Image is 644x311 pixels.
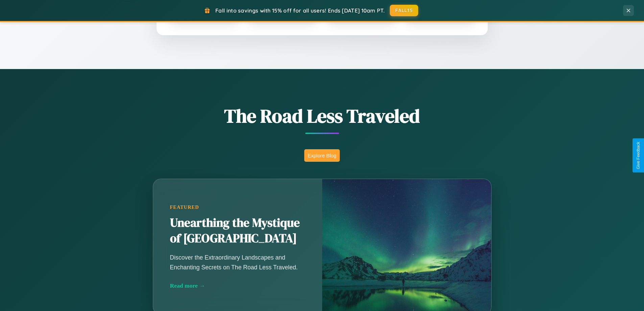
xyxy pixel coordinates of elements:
p: Discover the Extraordinary Landscapes and Enchanting Secrets on The Road Less Traveled. [170,253,305,272]
button: FALL15 [390,5,418,16]
button: Explore Blog [304,149,340,162]
div: Give Feedback [636,142,641,169]
div: Read more → [170,282,305,289]
div: Featured [170,204,305,210]
h1: The Road Less Traveled [119,103,525,129]
h2: Unearthing the Mystique of [GEOGRAPHIC_DATA] [170,215,305,246]
span: Fall into savings with 15% off for all users! Ends [DATE] 10am PT. [215,7,385,14]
